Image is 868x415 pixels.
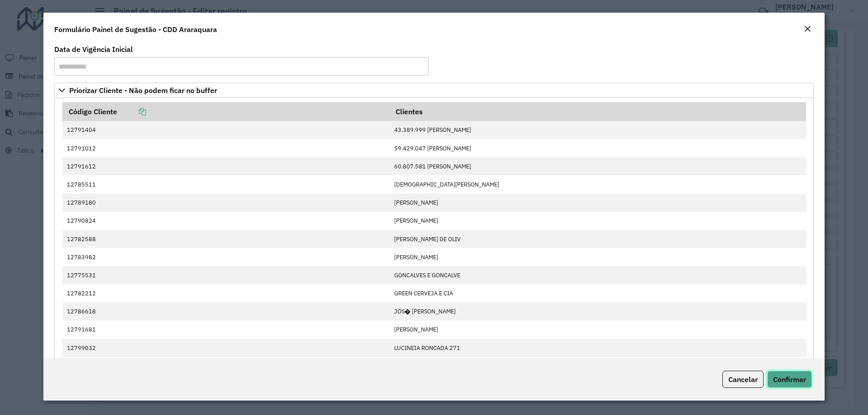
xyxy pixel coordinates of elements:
td: 12775531 [62,266,390,284]
td: 12791012 [62,139,390,157]
td: 12786618 [62,303,390,321]
td: 12782588 [62,230,390,248]
td: [DEMOGRAPHIC_DATA][PERSON_NAME] [390,175,806,193]
td: GREEN CERVEJA E CIA [390,284,806,303]
em: Fechar [804,25,811,33]
td: 12783982 [62,248,390,266]
td: 12791404 [62,121,390,139]
a: Copiar [117,107,146,116]
td: JOS� [PERSON_NAME] [390,303,806,321]
td: 12784459 [62,357,390,375]
label: Data de Vigência Inicial [54,44,133,55]
button: Close [801,23,814,35]
td: [PERSON_NAME] [390,248,806,266]
td: 12790824 [62,212,390,230]
td: GONCALVES E GONCALVE [390,266,806,284]
td: 59.429.047 [PERSON_NAME] [390,139,806,157]
td: 12799032 [62,339,390,357]
td: [PERSON_NAME] AMATTO AMATT [390,357,806,375]
td: 12789180 [62,194,390,212]
td: 12791681 [62,321,390,339]
td: 12785511 [62,175,390,193]
th: Código Cliente [62,102,390,121]
span: Confirmar [773,375,806,384]
td: [PERSON_NAME] [390,321,806,339]
th: Clientes [390,102,806,121]
span: Priorizar Cliente - Não podem ficar no buffer [69,87,217,94]
button: Cancelar [722,371,764,388]
td: [PERSON_NAME] [390,212,806,230]
span: Cancelar [728,375,758,384]
button: Confirmar [767,371,812,388]
td: 12782212 [62,284,390,303]
td: 60.807.581 [PERSON_NAME] [390,157,806,175]
td: LUCINEIA RONCADA 271 [390,339,806,357]
td: [PERSON_NAME] [390,194,806,212]
td: [PERSON_NAME] DE OLIV [390,230,806,248]
td: 43.389.999 [PERSON_NAME] [390,121,806,139]
h4: Formulário Painel de Sugestão - CDD Araraquara [54,24,217,35]
a: Priorizar Cliente - Não podem ficar no buffer [54,83,814,98]
td: 12791612 [62,157,390,175]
